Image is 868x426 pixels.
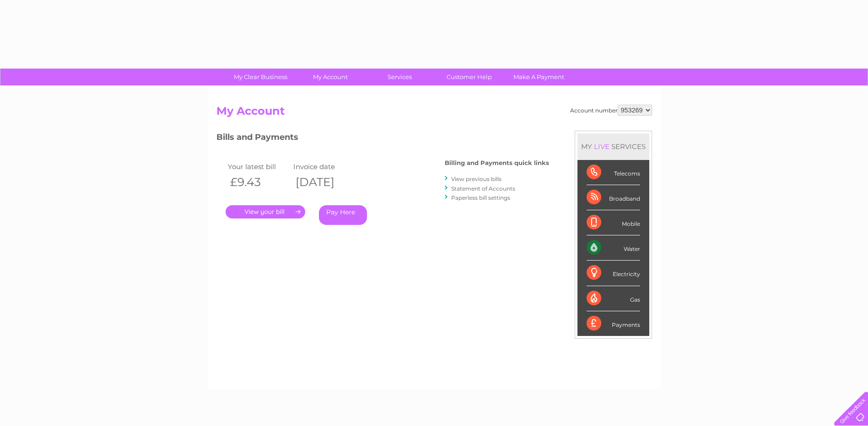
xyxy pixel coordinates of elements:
td: Invoice date [291,160,357,173]
a: Paperless bill settings [451,194,510,201]
a: Pay Here [319,205,367,225]
h3: Bills and Payments [216,131,549,147]
a: Customer Help [431,69,507,85]
div: LIVE [592,142,611,151]
div: MY SERVICES [577,133,649,160]
th: £9.43 [226,173,291,192]
a: View previous bills [451,176,501,182]
a: My Account [292,69,368,85]
div: Electricity [587,261,640,286]
a: Statement of Accounts [451,185,515,192]
td: Your latest bill [226,160,291,173]
h4: Billing and Payments quick links [445,160,549,166]
a: . [226,205,305,218]
th: [DATE] [291,173,357,192]
div: Mobile [587,210,640,235]
div: Water [587,235,640,261]
a: Make A Payment [501,69,577,85]
a: My Clear Business [223,69,298,85]
div: Telecoms [587,160,640,185]
div: Broadband [587,185,640,210]
div: Gas [587,286,640,311]
div: Payments [587,311,640,336]
div: Account number [570,105,652,116]
h2: My Account [216,105,652,122]
a: Services [362,69,437,85]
